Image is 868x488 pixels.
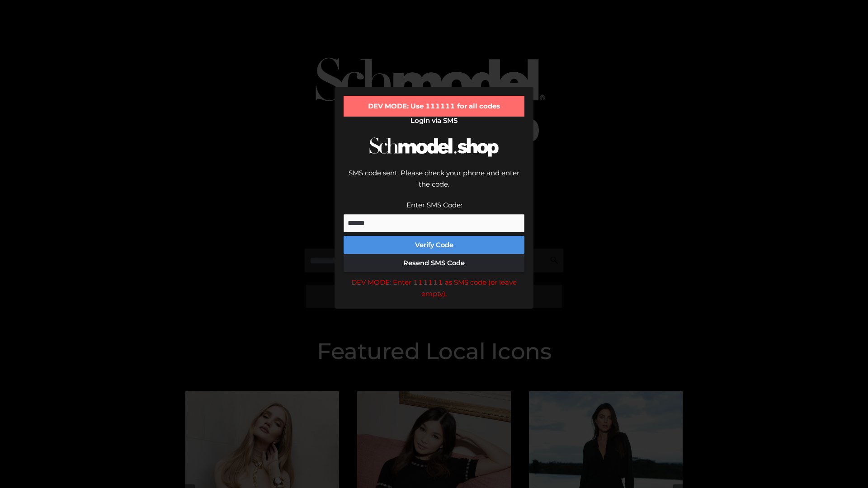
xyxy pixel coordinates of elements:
div: DEV MODE: Enter 111111 as SMS code (or leave empty). [344,277,524,300]
button: Resend SMS Code [344,254,524,272]
label: Enter SMS Code: [406,201,462,209]
h2: Login via SMS [344,117,524,125]
div: SMS code sent. Please check your phone and enter the code. [344,167,524,199]
img: Schmodel Logo [366,129,502,165]
div: DEV MODE: Use 111111 for all codes [344,96,524,117]
button: Verify Code [344,236,524,254]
